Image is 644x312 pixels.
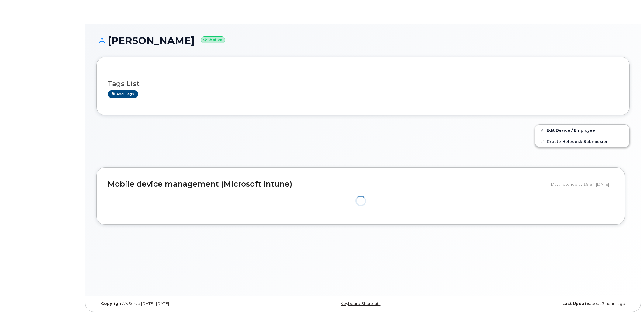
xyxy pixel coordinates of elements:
[108,80,618,88] h3: Tags List
[452,301,630,306] div: about 3 hours ago
[101,301,123,306] strong: Copyright
[201,36,225,43] small: Active
[535,125,629,136] a: Edit Device / Employee
[562,301,589,306] strong: Last Update
[96,301,274,306] div: MyServe [DATE]–[DATE]
[96,35,630,46] h1: [PERSON_NAME]
[108,180,546,189] h2: Mobile device management (Microsoft Intune)
[535,136,629,147] a: Create Helpdesk Submission
[108,90,138,98] a: Add tags
[341,301,380,306] a: Keyboard Shortcuts
[551,179,614,190] div: Data fetched at 19:54 [DATE]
